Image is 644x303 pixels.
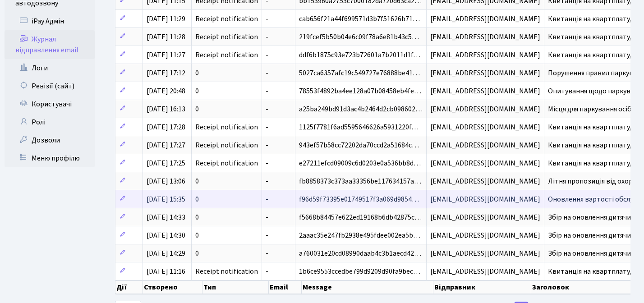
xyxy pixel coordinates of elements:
[430,230,540,240] span: [EMAIL_ADDRESS][DOMAIN_NAME]
[430,50,540,60] span: [EMAIL_ADDRESS][DOMAIN_NAME]
[433,280,531,294] th: Відправник
[147,140,185,150] span: [DATE] 17:27
[147,176,185,186] span: [DATE] 13:06
[266,158,268,168] span: -
[430,266,540,276] span: [EMAIL_ADDRESS][DOMAIN_NAME]
[266,248,268,258] span: -
[299,140,419,150] span: 943ef57b58cc72202da70ccd2a51684c…
[115,280,143,294] th: Дії
[299,50,420,60] span: ddf6b1875c93e723b72601a7b2011d1f…
[430,86,540,96] span: [EMAIL_ADDRESS][DOMAIN_NAME]
[430,194,540,204] span: [EMAIL_ADDRESS][DOMAIN_NAME]
[147,248,185,258] span: [DATE] 14:29
[5,59,95,77] a: Логи
[430,248,540,258] span: [EMAIL_ADDRESS][DOMAIN_NAME]
[195,51,258,59] span: Receipt notification
[299,176,421,186] span: fb8858373c373aa33356be117634157a…
[266,86,268,96] span: -
[430,104,540,114] span: [EMAIL_ADDRESS][DOMAIN_NAME]
[147,14,185,24] span: [DATE] 11:29
[195,250,199,257] span: 0
[299,248,421,258] span: a760031e20cd08990daab4c3b1aecd42…
[430,212,540,222] span: [EMAIL_ADDRESS][DOMAIN_NAME]
[195,160,258,167] span: Receipt notification
[266,212,268,222] span: -
[195,106,199,113] span: 0
[147,122,185,132] span: [DATE] 17:28
[202,280,269,294] th: Тип
[269,280,302,294] th: Email
[430,140,540,150] span: [EMAIL_ADDRESS][DOMAIN_NAME]
[299,122,419,132] span: 1125f7781f6ad5595646626a5931220f…
[147,104,185,114] span: [DATE] 16:13
[5,95,95,113] a: Користувачі
[195,214,199,221] span: 0
[5,131,95,149] a: Дозволи
[147,158,185,168] span: [DATE] 17:25
[299,212,422,222] span: f5668b84457e622ed19168b6db42875c…
[266,140,268,150] span: -
[195,268,258,275] span: Receipt notification
[147,68,185,78] span: [DATE] 17:12
[299,68,420,78] span: 5027ca6357afc19c549727e76888be41…
[430,176,540,186] span: [EMAIL_ADDRESS][DOMAIN_NAME]
[299,266,420,276] span: 1b6ce9553ccedbe799d9209d90fa9bec…
[299,86,421,96] span: 78553f4892ba4ee128a07b08458eb4fe…
[147,86,185,96] span: [DATE] 20:48
[147,50,185,60] span: [DATE] 11:27
[195,142,258,149] span: Receipt notification
[195,33,258,41] span: Receipt notification
[266,104,268,114] span: -
[195,124,258,131] span: Receipt notification
[299,104,423,114] span: a25ba249bd91d3ac4b2464d2cb098602…
[266,266,268,276] span: -
[299,32,419,42] span: 219fcef5b50b04e6c09f78a6e81b43c5…
[5,12,95,30] a: iPay Адмін
[5,113,95,131] a: Ролі
[5,149,95,167] a: Меню профілю
[5,77,95,95] a: Ревізії (сайт)
[430,32,540,42] span: [EMAIL_ADDRESS][DOMAIN_NAME]
[430,14,540,24] span: [EMAIL_ADDRESS][DOMAIN_NAME]
[266,194,268,204] span: -
[147,212,185,222] span: [DATE] 14:33
[195,87,199,95] span: 0
[143,280,202,294] th: Створено
[266,68,268,78] span: -
[430,68,540,78] span: [EMAIL_ADDRESS][DOMAIN_NAME]
[299,158,421,168] span: e27211efcd09009c6d0203e0a536bb8d…
[195,232,199,239] span: 0
[299,14,420,24] span: cab656f21a44f699571d3b7f51626b71…
[195,196,199,203] span: 0
[430,158,540,168] span: [EMAIL_ADDRESS][DOMAIN_NAME]
[147,266,185,276] span: [DATE] 11:16
[302,280,433,294] th: Message
[5,30,95,59] a: Журнал відправлення email
[266,230,268,240] span: -
[195,15,258,23] span: Receipt notification
[147,32,185,42] span: [DATE] 11:28
[147,194,185,204] span: [DATE] 15:35
[266,122,268,132] span: -
[266,14,268,24] span: -
[299,230,420,240] span: 2aaac35e247fb2938e495fdee002ea5b…
[266,50,268,60] span: -
[430,122,540,132] span: [EMAIL_ADDRESS][DOMAIN_NAME]
[266,32,268,42] span: -
[195,69,199,77] span: 0
[299,194,419,204] span: f96d59f73395e01749517f3a069d9854…
[195,178,199,185] span: 0
[266,176,268,186] span: -
[147,230,185,240] span: [DATE] 14:30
